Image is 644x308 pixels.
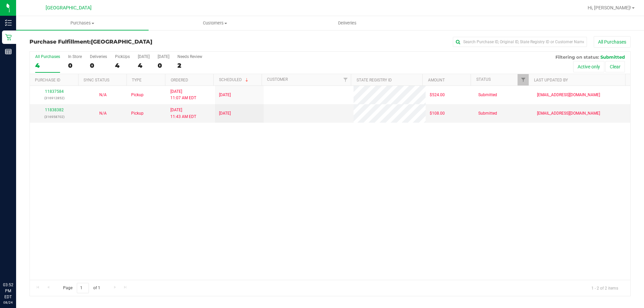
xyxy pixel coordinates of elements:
span: 1 - 2 of 2 items [586,283,624,293]
span: [DATE] [219,110,231,117]
a: 11838382 [45,108,64,112]
button: N/A [99,110,107,117]
span: [DATE] 11:07 AM EDT [170,88,196,101]
a: Sync Status [84,78,109,82]
div: [DATE] [138,54,150,59]
button: Active only [573,61,604,72]
a: Amount [428,78,445,82]
span: [DATE] [219,92,231,98]
a: Scheduled [219,77,250,82]
span: Not Applicable [99,93,107,97]
span: [EMAIL_ADDRESS][DOMAIN_NAME] [537,110,600,117]
a: Customers [149,16,281,30]
span: Submitted [478,110,497,117]
a: 11837584 [45,89,64,94]
p: 08/24 [3,300,13,305]
a: Last Updated By [534,78,568,82]
span: Purchases [16,20,149,26]
div: 0 [90,62,107,69]
span: [DATE] 11:43 AM EDT [170,107,196,120]
span: $108.00 [430,110,445,117]
inline-svg: Inventory [5,19,12,26]
div: In Store [68,54,82,59]
a: Purchases [16,16,149,30]
span: Customers [149,20,281,26]
button: Clear [605,61,625,72]
span: [GEOGRAPHIC_DATA] [46,5,92,11]
p: (316958702) [34,114,74,120]
span: [GEOGRAPHIC_DATA] [91,39,152,45]
button: All Purchases [594,36,631,48]
a: Filter [340,74,351,85]
div: 0 [68,62,82,69]
div: 4 [35,62,60,69]
inline-svg: Reports [5,48,12,55]
div: [DATE] [158,54,169,59]
a: Purchase ID [35,78,60,82]
a: Deliveries [281,16,414,30]
span: Pickup [131,110,144,117]
a: Filter [518,74,529,85]
div: Deliveries [90,54,107,59]
span: Not Applicable [99,111,107,116]
p: (316912852) [34,95,74,101]
p: 03:52 PM EDT [3,282,13,300]
span: Page of 1 [57,283,106,293]
div: Needs Review [177,54,202,59]
div: 4 [138,62,150,69]
a: Type [132,78,142,82]
div: 0 [158,62,169,69]
span: Submitted [600,54,625,60]
div: 4 [115,62,130,69]
a: Status [476,77,491,82]
a: Ordered [171,78,188,82]
button: N/A [99,92,107,98]
span: Submitted [478,92,497,98]
span: Deliveries [329,20,366,26]
div: 2 [177,62,202,69]
span: Filtering on status: [555,54,599,60]
span: $524.00 [430,92,445,98]
inline-svg: Retail [5,34,12,41]
span: Hi, [PERSON_NAME]! [588,5,631,10]
input: Search Purchase ID, Original ID, State Registry ID or Customer Name... [453,37,587,47]
a: Customer [267,77,288,82]
h3: Purchase Fulfillment: [30,39,230,45]
input: 1 [77,283,89,293]
div: All Purchases [35,54,60,59]
span: Pickup [131,92,144,98]
span: [EMAIL_ADDRESS][DOMAIN_NAME] [537,92,600,98]
div: PickUps [115,54,130,59]
a: State Registry ID [357,78,392,82]
iframe: Resource center [7,254,27,274]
